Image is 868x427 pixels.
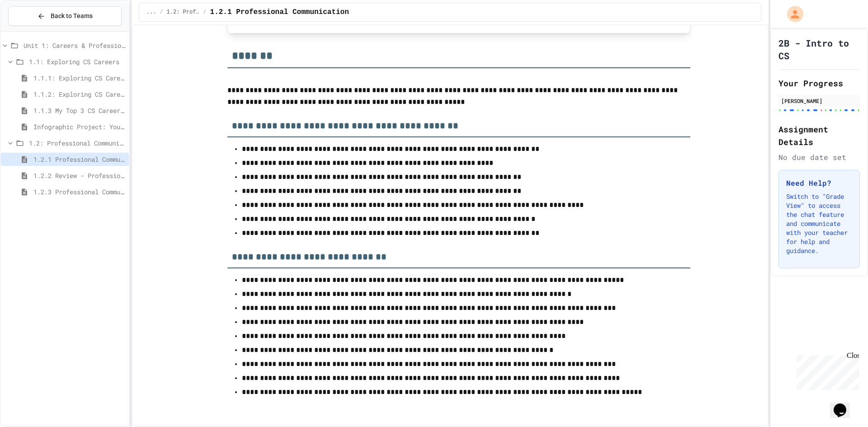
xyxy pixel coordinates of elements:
span: 1.1.1: Exploring CS Careers [33,73,125,83]
h1: 2B - Intro to CS [778,37,860,62]
iframe: chat widget [793,352,859,390]
button: Back to Teams [8,6,122,26]
span: 1.1.3 My Top 3 CS Careers! [33,106,125,115]
h2: Assignment Details [778,123,860,148]
iframe: chat widget [830,391,859,418]
div: Chat with us now!Close [4,4,62,57]
span: 1.2.2 Review - Professional Communication [33,171,125,180]
span: ... [146,9,156,16]
span: 1.2.3 Professional Communication Challenge [33,187,125,197]
h3: Need Help? [786,178,852,188]
div: My Account [778,4,806,24]
span: 1.1: Exploring CS Careers [29,57,125,66]
span: 1.2: Professional Communication [167,9,200,16]
span: Unit 1: Careers & Professionalism [24,41,125,50]
span: / [203,9,206,16]
span: / [160,9,163,16]
span: 1.1.2: Exploring CS Careers - Review [33,89,125,99]
span: 1.2: Professional Communication [29,138,125,148]
div: [PERSON_NAME] [781,97,857,105]
h2: Your Progress [778,77,860,89]
span: Infographic Project: Your favorite CS [33,122,125,131]
div: No due date set [778,152,860,163]
span: 1.2.1 Professional Communication [210,7,349,18]
span: Back to Teams [51,11,93,21]
span: 1.2.1 Professional Communication [33,155,125,164]
p: Switch to "Grade View" to access the chat feature and communicate with your teacher for help and ... [786,192,852,255]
